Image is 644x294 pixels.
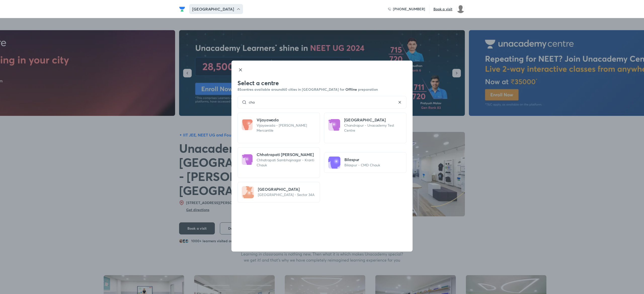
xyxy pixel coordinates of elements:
p: Bilaspur - CMD Chauk [344,163,380,168]
p: Chandrapur - Unacademy Test Centre [344,123,404,133]
h6: Book a visit [433,7,452,12]
img: city-icon [328,157,340,169]
h3: Select a centre [237,79,407,87]
img: city-icon [242,119,253,130]
p: Vijayawada - [PERSON_NAME] Mercantile [257,123,318,133]
h5: Bilaspur [344,157,380,163]
h6: [PHONE_NUMBER] [393,7,425,12]
img: city-icon [242,154,253,165]
h5: Vijayawada [257,117,318,123]
p: [GEOGRAPHIC_DATA] - Sector 34A [258,192,314,197]
h5: [GEOGRAPHIC_DATA] [258,186,314,192]
h6: 85 centres available around 60 cities in [GEOGRAPHIC_DATA] for preparation [237,87,407,92]
img: Manasa M [456,5,465,13]
a: Company Logo [179,6,187,12]
p: Chhatrapati Sambhajinagar - Kranti Chauk [257,158,318,168]
img: city-icon [242,186,254,198]
h5: [GEOGRAPHIC_DATA] [344,117,404,123]
span: Offline [345,87,358,92]
a: [PHONE_NUMBER] [388,7,425,12]
img: city-icon [328,119,340,131]
h5: Chhatrapati [PERSON_NAME] [257,152,318,158]
img: Company Logo [179,6,185,12]
input: Search for cities and states [247,100,397,104]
